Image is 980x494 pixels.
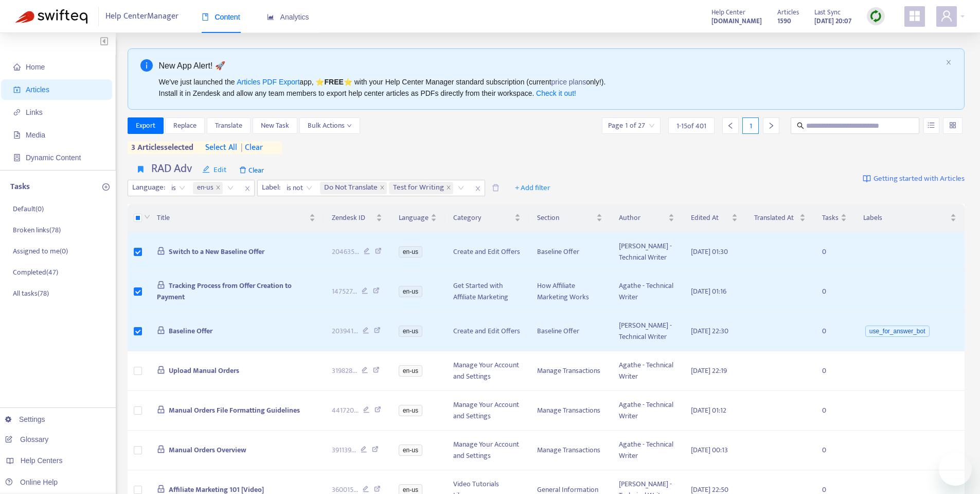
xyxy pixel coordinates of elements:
[814,391,855,431] td: 0
[863,162,965,196] a: Getting started with Articles
[332,365,357,377] span: 319828 ...
[529,351,611,391] td: Manage Transactions
[683,204,745,232] th: Edited At
[611,391,683,431] td: Agathe - Technical Writer
[611,232,683,272] td: [PERSON_NAME] - Technical Writer
[13,154,21,161] span: container
[308,120,352,131] span: Bulk Actions
[676,121,706,131] span: 1 - 15 of 401
[619,212,666,224] span: Author
[332,405,359,416] span: 441720 ...
[157,212,308,224] span: Title
[202,13,240,21] span: Content
[711,7,745,18] span: Help Center
[202,165,210,173] span: edit
[202,164,227,176] span: Edit
[13,63,21,71] span: home
[169,404,300,416] span: Manual Orders File Formatting Guidelines
[26,154,81,162] span: Dynamic Content
[128,117,164,134] button: Export
[399,405,422,416] span: en-us
[742,117,759,134] div: 1
[529,312,611,351] td: Baseline Offer
[320,182,387,194] span: Do Not Translate
[611,431,683,470] td: Agathe - Technical Writer
[169,444,246,456] span: Manual Orders Overview
[5,478,58,486] a: Online Help
[399,326,422,337] span: en-us
[939,453,972,486] iframe: Button to launch messaging window
[863,212,948,224] span: Labels
[157,366,165,374] span: lock
[691,246,728,258] span: [DATE] 01:30
[691,285,726,297] span: [DATE] 01:16
[234,162,269,178] span: Clear
[746,204,814,232] th: Translated At
[814,431,855,470] td: 0
[171,180,185,196] span: is
[13,109,21,116] span: link
[267,13,274,21] span: area-chart
[157,247,165,255] span: lock
[239,166,246,174] span: delete
[529,272,611,312] td: How Affiliate Marketing Works
[908,10,921,22] span: appstore
[529,204,611,232] th: Section
[445,204,529,232] th: Category
[13,203,44,214] p: Default ( 0 )
[691,212,729,224] span: Edited At
[173,120,197,131] span: Replace
[202,13,209,21] span: book
[814,204,855,232] th: Tasks
[207,117,251,134] button: Translate
[197,182,213,194] span: en-us
[299,117,360,134] button: Bulk Actionsdown
[691,365,727,377] span: [DATE] 22:19
[865,326,930,337] span: use_for_answer_bot
[13,225,61,235] p: Broken links ( 78 )
[159,59,942,72] div: New App Alert! 🚀
[691,444,728,456] span: [DATE] 00:13
[390,204,445,232] th: Language
[492,184,500,192] span: delete
[26,63,45,71] span: Home
[157,405,165,414] span: lock
[453,212,512,224] span: Category
[777,15,791,27] strong: 1590
[13,86,21,93] span: account-book
[26,86,49,94] span: Articles
[267,13,309,21] span: Analytics
[102,183,110,191] span: plus-circle
[10,181,30,193] p: Tasks
[205,142,237,154] span: select all
[157,326,165,334] span: lock
[258,180,282,196] span: Label :
[332,246,359,258] span: 204635 ...
[611,351,683,391] td: Agathe - Technical Writer
[287,180,312,196] span: is not
[946,59,952,65] span: close
[237,142,263,154] span: clear
[393,182,444,194] span: Test for Writing
[324,182,378,194] span: Do Not Translate
[863,175,871,183] img: image-link
[193,182,223,194] span: en-us
[923,117,939,134] button: unordered-list
[446,185,451,191] span: close
[768,122,775,129] span: right
[157,445,165,453] span: lock
[529,391,611,431] td: Manage Transactions
[194,162,235,178] button: editEdit
[445,391,529,431] td: Manage Your Account and Settings
[445,431,529,470] td: Manage Your Account and Settings
[169,325,212,337] span: Baseline Offer
[399,246,422,258] span: en-us
[144,214,150,220] span: down
[445,232,529,272] td: Create and Edit Offers
[928,122,935,129] span: unordered-list
[157,280,292,303] span: Tracking Process from Offer Creation to Payment
[165,117,205,134] button: Replace
[389,182,453,194] span: Test for Writing
[814,232,855,272] td: 0
[874,173,965,185] span: Getting started with Articles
